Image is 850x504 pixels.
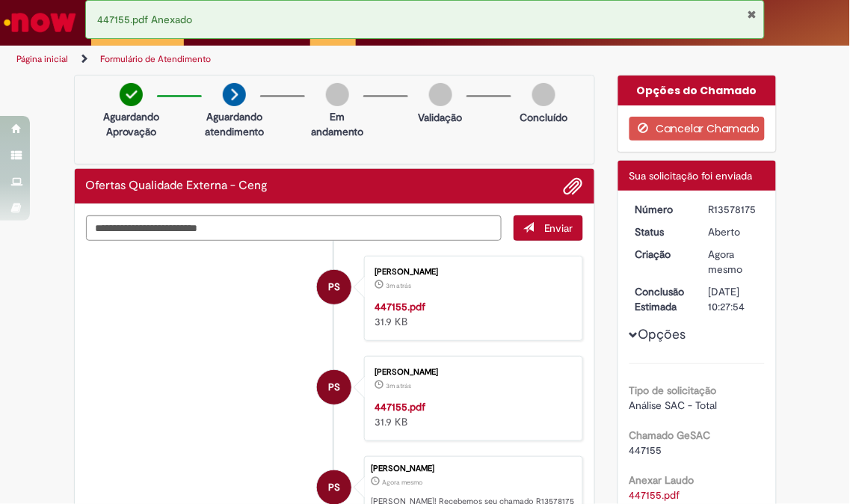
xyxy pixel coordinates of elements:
a: 447155.pdf [375,300,425,313]
button: Cancelar Chamado [629,117,765,141]
img: ServiceNow [1,7,78,37]
time: 29/09/2025 16:27:50 [709,248,743,276]
div: 31.9 KB [375,399,567,429]
div: [PERSON_NAME] [375,268,567,277]
dt: Número [624,202,697,217]
img: check-circle-green.png [120,83,143,106]
time: 29/09/2025 16:25:29 [386,281,411,290]
span: 447155 [629,443,662,457]
dt: Status [624,224,697,239]
img: img-circle-grey.png [429,83,452,106]
span: PS [328,269,340,305]
p: Aguardando Aprovação [103,109,159,139]
div: Pamella Floriano Dos Santos [317,270,351,304]
img: img-circle-grey.png [532,83,555,106]
b: Anexar Laudo [629,473,695,487]
div: [PERSON_NAME] [371,464,575,473]
dt: Conclusão Estimada [624,284,697,314]
b: Chamado GeSAC [629,428,711,442]
span: Sua solicitação foi enviada [629,169,753,182]
p: Aguardando atendimento [205,109,264,139]
button: Adicionar anexos [564,176,583,196]
div: Pamella Floriano Dos Santos [317,370,351,405]
div: R13578175 [709,202,760,217]
time: 29/09/2025 16:25:23 [386,381,411,390]
span: Análise SAC - Total [629,399,718,412]
span: 447155.pdf Anexado [97,13,192,26]
div: 31.9 KB [375,299,567,329]
b: Tipo de solicitação [629,384,717,397]
a: Download de 447155.pdf [629,488,680,502]
span: 3m atrás [386,381,411,390]
textarea: Digite sua mensagem aqui... [86,215,502,241]
ul: Trilhas de página [11,46,484,73]
span: Agora mesmo [382,478,422,487]
p: Concluído [520,110,567,125]
p: Validação [419,110,463,125]
div: 29/09/2025 16:27:50 [709,247,760,277]
div: [DATE] 10:27:54 [709,284,760,314]
h2: Ofertas Qualidade Externa - Ceng Histórico de tíquete [86,179,268,193]
button: Enviar [514,215,583,241]
a: Formulário de Atendimento [100,53,211,65]
span: 3m atrás [386,281,411,290]
div: Aberto [709,224,760,239]
span: Agora mesmo [709,248,743,276]
div: [PERSON_NAME] [375,368,567,377]
span: PS [328,369,340,405]
a: Página inicial [16,53,68,65]
p: Em andamento [311,109,363,139]
button: Fechar Notificação [747,8,757,20]
span: Enviar [544,221,573,235]
time: 29/09/2025 16:27:50 [382,478,422,487]
img: img-circle-grey.png [326,83,349,106]
div: Opções do Chamado [618,76,776,105]
img: arrow-next.png [223,83,246,106]
dt: Criação [624,247,697,262]
a: 447155.pdf [375,400,425,414]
